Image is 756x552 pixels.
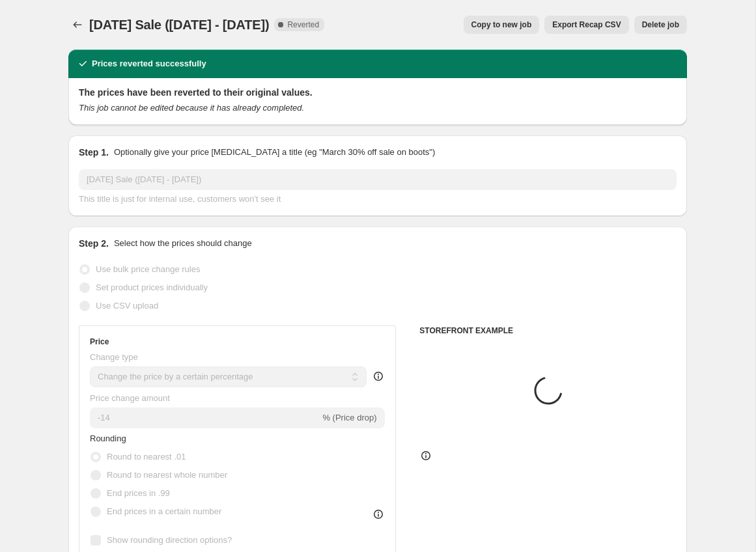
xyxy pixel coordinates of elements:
[419,325,677,336] h6: STOREFRONT EXAMPLE
[92,57,206,70] h2: Prices reverted successfully
[107,488,170,498] span: End prices in .99
[79,169,677,190] input: 30% off holiday sale
[96,264,200,274] span: Use bulk price change rules
[114,237,252,250] p: Select how the prices should change
[107,506,221,516] span: End prices in a certain number
[634,16,687,34] button: Delete job
[372,370,385,383] div: help
[471,20,532,30] span: Copy to new job
[68,16,87,34] button: Price change jobs
[79,146,109,159] h2: Step 1.
[96,283,208,292] span: Set product prices individually
[89,18,269,32] span: [DATE] Sale ([DATE] - [DATE])
[90,337,109,347] h3: Price
[107,470,227,480] span: Round to nearest whole number
[544,16,628,34] button: Export Recap CSV
[107,452,186,462] span: Round to nearest .01
[107,535,232,545] span: Show rounding direction options?
[114,146,435,159] p: Optionally give your price [MEDICAL_DATA] a title (eg "March 30% off sale on boots")
[552,20,621,30] span: Export Recap CSV
[79,86,677,99] h2: The prices have been reverted to their original values.
[90,407,320,428] input: -15
[464,16,540,34] button: Copy to new job
[90,434,126,443] span: Rounding
[322,413,376,422] span: % (Price drop)
[642,20,679,30] span: Delete job
[90,352,138,362] span: Change type
[79,237,109,250] h2: Step 2.
[96,301,158,310] span: Use CSV upload
[287,20,319,30] span: Reverted
[79,194,281,204] span: This title is just for internal use, customers won't see it
[79,103,304,113] i: This job cannot be edited because it has already completed.
[90,393,170,403] span: Price change amount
